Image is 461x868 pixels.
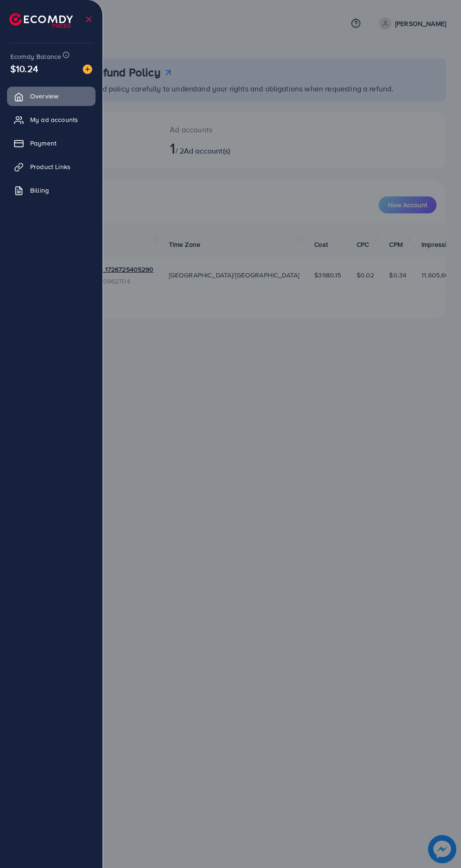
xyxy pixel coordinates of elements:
a: Product Links [7,157,95,176]
a: Overview [7,87,95,105]
a: Billing [7,181,95,200]
span: Payment [30,138,56,148]
a: My ad accounts [7,110,95,129]
span: Product Links [30,162,71,171]
span: My ad accounts [30,115,78,124]
img: logo [9,13,73,28]
span: Overview [30,91,58,101]
span: $10.24 [10,62,38,75]
span: Billing [30,186,49,195]
img: image [83,65,92,74]
a: Payment [7,134,95,153]
span: Ecomdy Balance [10,52,61,61]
